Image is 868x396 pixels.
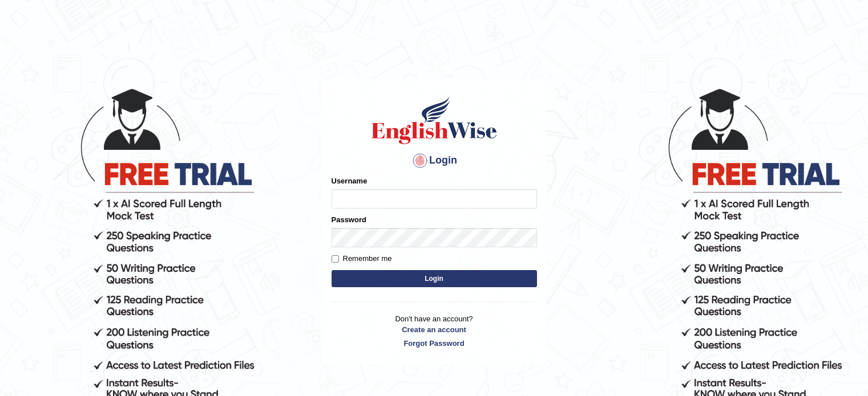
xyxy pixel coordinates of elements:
button: Login [332,270,537,287]
input: Remember me [332,255,339,263]
h4: Login [332,152,537,170]
p: Don't have an account? [332,313,537,349]
a: Forgot Password [332,338,537,349]
img: Logo of English Wise sign in for intelligent practice with AI [369,95,499,146]
label: Password [332,214,366,225]
a: Create an account [332,324,537,335]
label: Username [332,175,368,186]
label: Remember me [332,253,392,264]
